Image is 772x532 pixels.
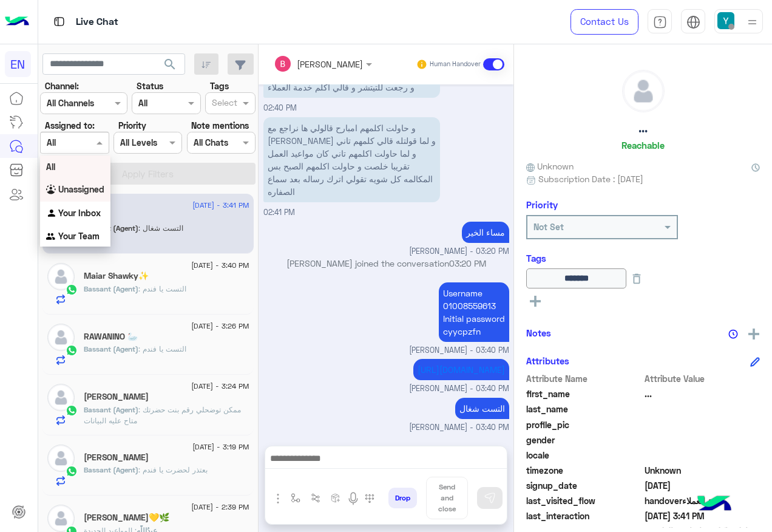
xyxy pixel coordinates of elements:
[418,364,505,375] a: [URL][DOMAIN_NAME]
[526,253,760,264] h6: Tags
[538,172,643,185] span: Subscription Date : [DATE]
[728,329,738,339] img: notes
[645,372,760,385] span: Attribute Value
[526,479,642,492] span: signup_date
[138,344,186,353] span: التست يا فندم
[46,185,58,197] img: INBOX.AGENTFILTER.UNASSIGNED
[346,491,361,506] img: send voice note
[45,119,95,132] label: Assigned to:
[526,355,569,366] h6: Attributes
[263,257,509,270] p: [PERSON_NAME] joined the conversation
[645,464,760,477] span: Unknown
[645,479,760,492] span: 2025-07-14T15:02:14.576Z
[645,387,760,400] span: ...
[191,381,249,392] span: [DATE] - 3:24 PM
[526,434,642,446] span: gender
[621,140,665,151] h6: Reachable
[645,494,760,507] span: handoverخدمة العملاء
[84,271,149,281] h5: Maiar Shawky✨
[210,96,237,112] div: Select
[365,494,374,503] img: make a call
[526,494,642,507] span: last_visited_flow
[76,14,118,30] p: Live Chat
[46,208,58,220] img: INBOX.AGENTFILTER.YOURINBOX
[118,119,146,132] label: Priority
[84,344,138,353] span: Bassant (Agent)
[47,384,75,411] img: defaultAdmin.png
[66,344,78,356] img: WhatsApp
[717,12,734,29] img: userImage
[52,14,67,29] img: tab
[163,57,177,72] span: search
[326,488,346,508] button: create order
[413,359,509,380] p: 17/8/2025, 3:40 PM
[58,208,101,218] b: Your Inbox
[47,505,75,532] img: defaultAdmin.png
[388,488,417,508] button: Drop
[526,327,551,338] h6: Notes
[191,260,249,271] span: [DATE] - 3:40 PM
[58,184,104,194] b: Unassigned
[645,434,760,446] span: null
[84,284,138,293] span: Bassant (Agent)
[526,160,574,172] span: Unknown
[191,502,249,513] span: [DATE] - 2:39 PM
[138,223,183,233] span: التست شغال
[192,200,249,211] span: [DATE] - 3:41 PM
[40,163,256,185] button: Apply Filters
[263,103,297,112] span: 02:40 PM
[462,222,509,243] p: 17/8/2025, 3:20 PM
[66,404,78,417] img: WhatsApp
[155,53,185,80] button: search
[84,513,169,523] h5: عبدُاللّٰه صلاح💛🌿
[526,510,642,522] span: last_interaction
[58,231,100,241] b: Your Team
[449,258,486,268] span: 03:20 PM
[291,493,300,503] img: select flow
[84,392,149,402] h5: Ahmed
[210,80,229,92] label: Tags
[653,15,667,29] img: tab
[311,493,320,503] img: Trigger scenario
[638,121,648,135] h5: ...
[84,405,241,425] span: ممكن توضحلي رقم بنت حضرتك متاح عليه البيانات
[526,464,642,477] span: timezone
[526,449,642,462] span: locale
[623,70,664,112] img: defaultAdmin.png
[645,510,760,522] span: 2025-08-17T12:41:00.443Z
[409,422,509,434] span: [PERSON_NAME] - 03:40 PM
[137,80,163,92] label: Status
[66,284,78,296] img: WhatsApp
[191,321,249,332] span: [DATE] - 3:26 PM
[686,15,700,29] img: tab
[571,9,638,35] a: Contact Us
[5,9,29,35] img: Logo
[426,477,468,519] button: Send and close
[84,405,138,414] span: Bassant (Agent)
[526,372,642,385] span: Attribute Name
[263,117,440,202] p: 17/8/2025, 2:41 PM
[66,465,78,477] img: WhatsApp
[526,387,642,400] span: first_name
[84,465,138,474] span: Bassant (Agent)
[84,452,149,463] h5: Rahma Abdallah
[46,231,58,244] img: INBOX.AGENTFILTER.YOURTEAM
[648,9,672,35] a: tab
[286,488,306,508] button: select flow
[45,80,79,92] label: Channel:
[46,162,55,172] b: All
[263,208,295,217] span: 02:41 PM
[306,488,326,508] button: Trigger scenario
[645,449,760,462] span: null
[409,383,509,395] span: [PERSON_NAME] - 03:40 PM
[526,418,642,431] span: profile_pic
[84,223,138,233] span: Bassant (Agent)
[409,246,509,257] span: [PERSON_NAME] - 03:20 PM
[409,345,509,356] span: [PERSON_NAME] - 03:40 PM
[138,284,186,293] span: التست يا فندم
[192,442,249,452] span: [DATE] - 3:19 PM
[5,51,31,77] div: EN
[430,60,481,69] small: Human Handover
[138,465,208,474] span: بعتذر لحضرت يا فندم
[47,263,75,290] img: defaultAdmin.png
